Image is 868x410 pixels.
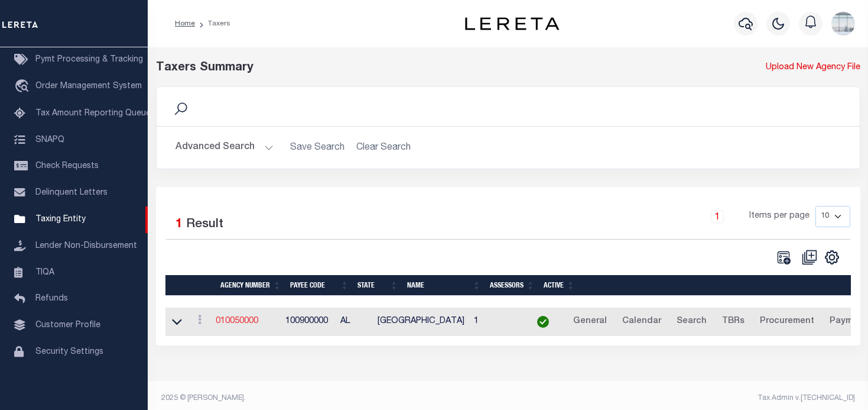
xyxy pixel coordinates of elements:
a: Upload New Agency File [766,62,860,75]
span: Order Management System [35,82,142,91]
span: Delinquent Letters [35,189,108,197]
th: Payee Code: activate to sort column ascending [285,275,353,296]
th: Agency Number: activate to sort column ascending [216,275,285,296]
div: Taxers Summary [156,59,680,77]
a: Procurement [755,312,820,331]
td: [GEOGRAPHIC_DATA] [373,308,469,337]
td: AL [336,308,373,337]
span: Refunds [35,295,68,303]
button: Advanced Search [175,136,274,159]
th: Assessors: activate to sort column ascending [485,275,539,296]
th: Name: activate to sort column ascending [402,275,485,296]
span: Customer Profile [35,321,100,330]
span: SNAPQ [35,135,64,144]
span: TIQA [35,268,54,276]
span: Items per page [749,210,810,223]
a: 010050000 [216,317,258,325]
a: Calendar [617,312,667,331]
a: TBRs [717,312,750,331]
span: Lender Non-Disbursement [35,242,137,250]
a: 1 [711,210,724,223]
li: Taxers [195,18,230,29]
span: 1 [175,218,183,231]
td: 1 [469,308,523,337]
span: Pymt Processing & Tracking [35,56,143,64]
span: Check Requests [35,162,99,170]
th: State: activate to sort column ascending [353,275,402,296]
div: Tax Admin v.[TECHNICAL_ID] [517,393,855,403]
a: Home [175,20,195,27]
img: check-icon-green.svg [537,316,549,328]
a: Search [671,312,712,331]
td: 100900000 [281,308,336,337]
th: Active: activate to sort column ascending [539,275,579,296]
label: Result [186,215,223,234]
img: logo-dark.svg [465,17,560,30]
span: Taxing Entity [35,215,86,224]
span: Tax Amount Reporting Queue [35,109,151,118]
i: travel_explore [14,79,33,95]
a: General [568,312,612,331]
div: 2025 © [PERSON_NAME]. [152,393,508,403]
span: Security Settings [35,348,103,356]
